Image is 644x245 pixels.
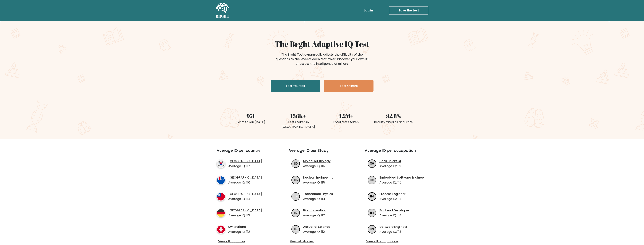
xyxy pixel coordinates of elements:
a: View all occupations [366,239,430,244]
p: Average IQ: 115 [379,180,425,185]
a: Nuclear Engineering [303,175,334,180]
a: [GEOGRAPHIC_DATA] [228,159,262,163]
a: Bioinformatics [303,208,326,213]
text: 112 [294,227,298,231]
p: Average IQ: 116 [228,180,262,185]
a: Actuarial Science [303,225,330,229]
p: Average IQ: 114 [228,197,262,201]
h3: Average IQ per Study [288,148,356,157]
div: 951 [229,112,272,120]
a: Embedded Software Engineer [379,175,425,180]
div: Results rated as accurate [372,120,415,125]
a: Take the test [389,6,428,15]
a: Backend Developer [379,208,409,213]
text: 119 [370,161,374,166]
text: 115 [294,178,298,182]
a: Molecular Biology [303,159,330,163]
h3: Average IQ per occupation [365,148,432,157]
p: Average IQ: 119 [379,164,401,168]
text: 114 [370,210,374,215]
p: Average IQ: 112 [303,213,326,218]
div: 136K+ [277,112,320,120]
p: Average IQ: 113 [228,213,262,218]
a: [GEOGRAPHIC_DATA] [228,208,262,213]
h1: The Brght Adaptive IQ Test [229,39,415,49]
div: 92.8% [372,112,415,120]
h5: BRGHT [216,14,230,19]
p: Average IQ: 114 [303,197,333,201]
a: Test Yourself [271,80,320,92]
p: Average IQ: 114 [379,197,405,201]
img: country [217,192,225,201]
div: Tests taken [DATE] [229,120,272,125]
a: Data Scientist [379,159,401,163]
p: Average IQ: 112 [228,230,250,234]
text: 116 [294,161,298,166]
p: Average IQ: 113 [379,230,407,234]
a: Software Engineer [379,225,407,229]
a: View all studies [290,239,354,244]
img: country [217,159,225,168]
a: Log in [362,7,374,14]
p: Average IQ: 116 [303,164,330,168]
div: Tests taken in [GEOGRAPHIC_DATA] [277,120,320,129]
a: Test Others [324,80,373,92]
p: Average IQ: 115 [303,180,334,185]
p: Average IQ: 114 [379,213,409,218]
text: 114 [294,194,298,198]
text: 114 [370,194,374,198]
a: BRGHT [216,2,230,19]
img: country [217,209,225,217]
img: country [217,225,225,234]
a: [GEOGRAPHIC_DATA] [228,192,262,196]
a: Theoretical Physics [303,192,333,196]
a: Switzerland [228,225,250,229]
h3: Average IQ per country [217,148,275,157]
a: Process Engineer [379,192,405,196]
img: country [217,176,225,184]
text: 113 [370,227,374,231]
div: 3.2M+ [324,112,367,120]
a: View all countries [218,239,273,244]
p: Average IQ: 112 [303,230,330,234]
a: [GEOGRAPHIC_DATA] [228,175,262,180]
p: Average IQ: 117 [228,164,262,168]
text: 115 [370,178,374,182]
div: Total tests taken [324,120,367,125]
text: 112 [294,210,298,215]
div: The Brght Test dynamically adjusts the difficulty of the questions to the level of each test take... [275,52,370,66]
